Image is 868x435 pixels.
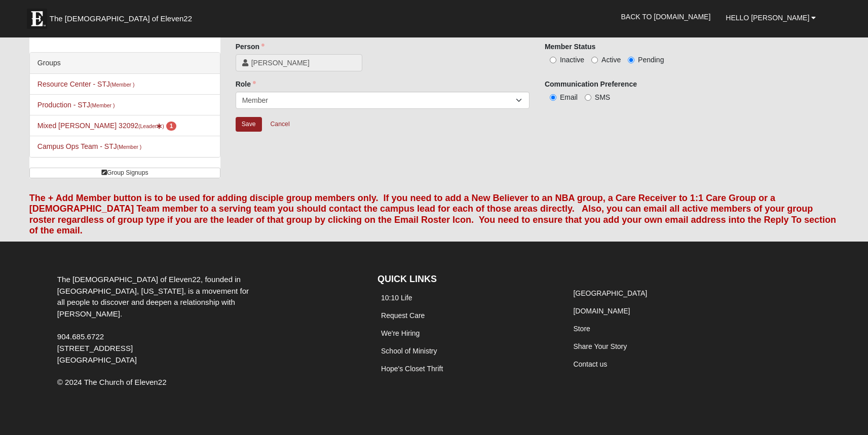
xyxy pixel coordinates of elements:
[27,9,47,29] img: Eleven22 logo
[628,57,634,63] input: Pending
[236,42,265,52] label: Person
[638,56,664,64] span: Pending
[57,378,167,386] span: © 2024 The Church of Eleven22
[545,79,637,89] label: Communication Preference
[37,142,141,150] a: Campus Ops Team - STJ(Member )
[381,329,420,337] a: We're Hiring
[585,94,591,101] input: SMS
[726,14,809,22] span: Hello [PERSON_NAME]
[57,355,137,364] span: [GEOGRAPHIC_DATA]
[591,57,598,63] input: Active
[573,342,627,350] a: Share Your Story
[573,360,607,368] a: Contact us
[378,274,554,285] h4: QUICK LINKS
[29,168,220,178] a: Group Signups
[50,14,192,24] span: The [DEMOGRAPHIC_DATA] of Eleven22
[37,101,115,109] a: Production - STJ(Member )
[381,311,425,320] a: Request Care
[573,307,630,315] a: [DOMAIN_NAME]
[110,82,134,88] small: (Member )
[37,80,135,88] a: Resource Center - STJ(Member )
[560,93,578,101] span: Email
[613,4,718,29] a: Back to [DOMAIN_NAME]
[550,57,556,63] input: Inactive
[545,42,595,52] label: Member Status
[550,94,556,101] input: Email
[381,365,443,373] a: Hope's Closet Thrift
[595,93,610,101] span: SMS
[263,116,296,132] a: Cancel
[166,122,177,131] span: number of pending members
[37,122,176,130] a: Mixed [PERSON_NAME] 32092(Leader) 1
[251,58,356,68] span: [PERSON_NAME]
[90,102,115,108] small: (Member )
[117,144,141,150] small: (Member )
[22,4,224,29] a: The [DEMOGRAPHIC_DATA] of Eleven22
[236,79,256,89] label: Role
[381,347,437,355] a: School of Ministry
[138,123,164,129] small: (Leader )
[560,56,584,64] span: Inactive
[30,53,220,74] div: Groups
[573,289,647,297] a: [GEOGRAPHIC_DATA]
[573,325,590,333] a: Store
[718,5,823,30] a: Hello [PERSON_NAME]
[29,193,836,236] font: The + Add Member button is to be used for adding disciple group members only. If you need to add ...
[50,274,263,366] div: The [DEMOGRAPHIC_DATA] of Eleven22, founded in [GEOGRAPHIC_DATA], [US_STATE], is a movement for a...
[236,117,262,132] input: Alt+s
[601,56,621,64] span: Active
[381,294,412,302] a: 10:10 Life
